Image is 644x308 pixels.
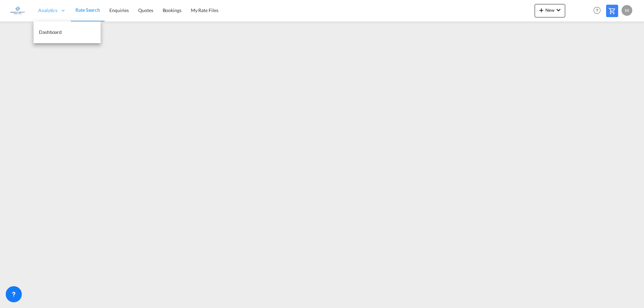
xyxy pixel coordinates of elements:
[537,7,562,13] span: New
[163,7,181,13] span: Bookings
[34,21,101,43] a: Dashboard
[554,6,562,14] md-icon: icon-chevron-down
[138,7,153,13] span: Quotes
[622,5,632,16] div: M
[537,6,545,14] md-icon: icon-plus 400-fg
[38,7,57,14] span: Analytics
[591,5,603,16] span: Help
[109,7,129,13] span: Enquiries
[39,29,62,35] span: Dashboard
[10,3,25,18] img: 6a2c35f0b7c411ef99d84d375d6e7407.jpg
[191,7,218,13] span: My Rate Files
[535,4,565,17] button: icon-plus 400-fgNewicon-chevron-down
[75,7,100,13] span: Rate Search
[591,5,606,17] div: Help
